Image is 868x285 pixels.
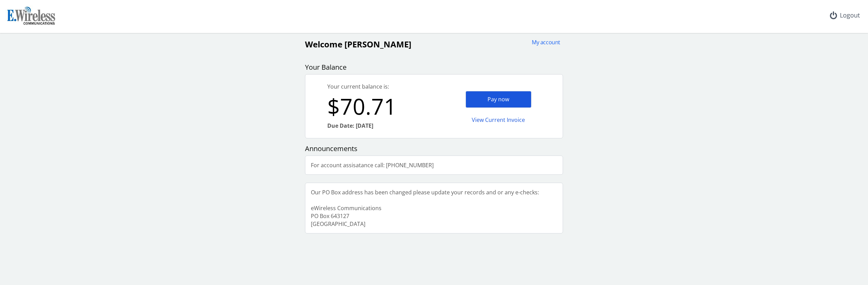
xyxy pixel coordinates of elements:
[327,83,434,91] div: Your current balance is:
[466,112,531,128] div: View Current Invoice
[305,62,347,72] span: Your Balance
[327,122,434,130] div: Due Date: [DATE]
[305,144,357,153] span: Announcements
[466,91,531,108] div: Pay now
[344,38,411,50] span: [PERSON_NAME]
[527,38,560,46] div: My account
[305,38,342,50] span: Welcome
[327,91,434,122] div: $70.71
[305,183,544,233] div: Our PO Box address has been changed please update your records and or any e-checks: eWireless Com...
[305,156,439,175] div: For account assisatance call: [PHONE_NUMBER]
